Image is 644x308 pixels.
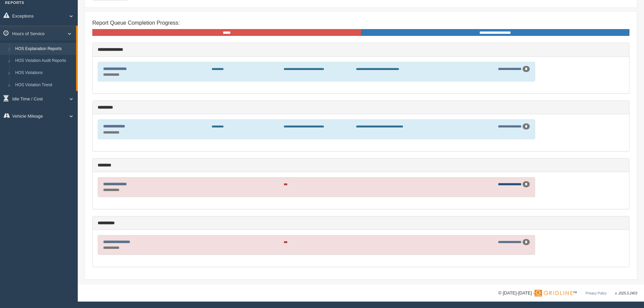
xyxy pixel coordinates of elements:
[498,290,637,297] div: © [DATE]-[DATE] - ™
[12,43,76,55] a: HOS Explanation Reports
[12,55,76,67] a: HOS Violation Audit Reports
[586,291,606,295] a: Privacy Policy
[92,20,629,26] h4: Report Queue Completion Progress:
[615,291,637,295] span: v. 2025.5.2403
[12,79,76,91] a: HOS Violation Trend
[12,67,76,79] a: HOS Violations
[534,290,573,297] img: Gridline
